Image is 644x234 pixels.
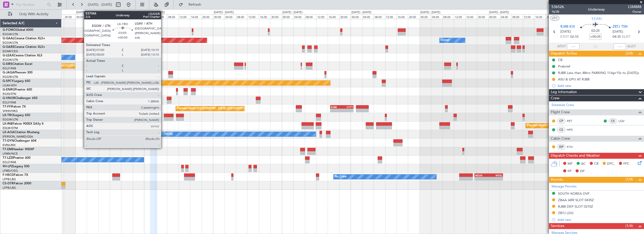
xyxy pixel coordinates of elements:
span: CR [594,161,599,167]
div: 12:00 [179,14,190,19]
span: G-LEAX [3,54,14,57]
span: Leg Information [551,89,577,95]
div: 08:00 [98,14,110,19]
a: LFPB/LBG [3,186,16,190]
div: KTEB [103,29,113,32]
span: 04:35 [612,34,621,40]
div: 08:00 [236,14,247,19]
div: - [331,109,342,112]
div: 20:00 [64,14,75,19]
a: LFMN/NCE [3,152,18,156]
a: EGLF/FAB [3,66,16,70]
span: (1/4) [625,177,633,182]
div: 04:00 [156,14,167,19]
a: Manage Permits [552,184,577,189]
div: 20:00 [339,14,351,19]
div: 16:00 [466,14,477,19]
div: - [475,177,489,180]
a: F-HECDFalcon 7X [3,173,28,177]
span: FP [568,169,571,174]
span: G-GAAL [3,37,14,40]
div: CS [609,118,617,124]
div: - [93,32,103,35]
span: AC [581,161,586,167]
span: 16/28 [552,10,564,14]
span: FFC [623,161,629,167]
span: 02:25 [591,28,600,34]
span: LX-AOA [3,131,14,134]
a: G-LEAXCessna Citation XLS [3,54,42,57]
div: No Crew Antwerp ([GEOGRAPHIC_DATA]) [117,130,173,138]
a: [PERSON_NAME]/QSA [3,135,33,139]
div: WSSL [489,174,502,177]
div: 04:00 [431,14,442,19]
div: 12:00 [454,14,465,19]
a: G-ENRGPraetor 600 [3,88,32,91]
div: Add new [557,217,641,222]
span: G-GARE [3,46,14,49]
span: ATOT [557,44,566,49]
div: 08:00 [443,14,454,19]
span: RJBB KIX [560,24,575,29]
a: T7-FFIFalcon 7X [3,105,26,108]
div: Planned Maint [GEOGRAPHIC_DATA] ([GEOGRAPHIC_DATA]) [527,122,608,130]
span: G-JAGA [3,71,14,74]
div: [DATE] - [DATE] [145,10,165,15]
div: RJBB [331,105,342,109]
a: T7-LZZIPraetor 600 [3,156,30,160]
a: G-FOMOGlobal 6000 [3,28,33,32]
div: 04:00 [224,14,236,19]
div: ZBAA ARR SLOT 0435Z [558,198,594,202]
div: ASU & GPU AT RJBB [558,77,590,81]
a: EGGW/LTN [3,118,18,122]
a: 9H-LPZLegacy 500 [3,165,29,168]
div: 12:00 [523,14,534,19]
a: Schedule Crew [552,103,574,108]
span: [DATE] [612,29,623,34]
a: LX-INBFalcon 900EX EASy II [3,122,43,125]
div: EGGW [93,29,103,32]
span: T7-FFI [3,105,12,108]
span: ELDT [622,34,630,40]
div: Owner [441,36,450,44]
span: CS-DTR [3,182,14,185]
div: 04:00 [87,14,98,19]
div: [DATE] - [DATE] [489,10,509,15]
div: 20:00 [546,14,557,19]
div: 16:00 [328,14,339,19]
div: 04:00 [500,14,511,19]
div: CP [557,118,566,124]
input: --:-- [567,43,579,50]
div: [DATE] - [DATE] [76,10,96,15]
a: EDLW/DTM [3,126,18,130]
div: 12:00 [247,14,259,19]
span: G-FOMO [3,28,16,32]
a: LQV [618,119,630,123]
span: LX-TRO [3,114,14,117]
div: ZBTJ LDG [558,211,574,215]
div: 20:00 [408,14,419,19]
input: Trip Number [16,1,45,9]
div: 16:00 [190,14,201,19]
a: VHHH/HKG [3,109,18,113]
span: Services [551,223,564,229]
a: EGLF/FAB [3,160,16,164]
span: LX-INB [3,122,13,125]
span: Cabin Crew [551,136,570,142]
div: - [342,109,353,112]
div: Planned Maint [GEOGRAPHIC_DATA] [100,79,149,87]
div: CB [558,58,562,62]
span: T7-LZZI [3,156,13,160]
span: ETOT [560,34,569,40]
a: G-GARECessna Citation XLS+ [3,46,45,49]
span: ZBTJ TSN [612,24,627,29]
div: 16:00 [121,14,132,19]
div: [DATE] - [DATE] [283,10,303,15]
span: [DATE] [560,29,571,34]
span: MF [568,161,572,167]
span: (1/4) [625,223,633,229]
span: Crew [551,95,560,101]
div: 20:00 [202,14,213,19]
div: 20:00 [477,14,488,19]
div: 12:00 [316,14,328,19]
